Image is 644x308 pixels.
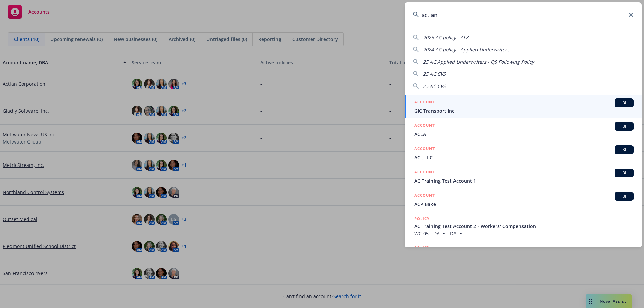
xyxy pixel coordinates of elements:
span: BI [617,147,631,153]
span: BI [617,100,631,106]
span: AC Training Test Account 2 - Workers' Compensation [414,223,634,230]
span: 25 AC Applied Underwriters - QS Following Policy [423,59,534,65]
span: AC Training Test Account 1 [414,177,634,184]
h5: ACCOUNT [414,122,435,130]
h5: POLICY [414,244,430,251]
h5: ACCOUNT [414,169,435,177]
h5: ACCOUNT [414,192,435,200]
input: Search... [405,2,642,27]
span: GIC Transport Inc [414,107,634,114]
a: ACCOUNTBIAC Training Test Account 1 [405,165,642,188]
a: ACCOUNTBIGIC Transport Inc [405,95,642,118]
span: ACP Bake [414,201,634,208]
a: POLICYAC Training Test Account 2 - Workers' CompensationWC-05, [DATE]-[DATE] [405,212,642,241]
a: ACCOUNTBIACI, LLC [405,141,642,165]
span: ACLA [414,131,634,138]
h5: ACCOUNT [414,145,435,153]
span: 25 AC CVS [423,83,446,89]
span: ACI, LLC [414,154,634,161]
span: BI [617,170,631,176]
span: 2023 AC policy - ALZ [423,34,468,41]
span: 2024 AC policy - Applied Underwriters [423,46,509,53]
span: WC-05, [DATE]-[DATE] [414,230,634,237]
a: ACCOUNTBIACLA [405,118,642,141]
span: BI [617,123,631,129]
h5: POLICY [414,215,430,222]
span: 25 AC CVS [423,71,446,77]
a: ACCOUNTBIACP Bake [405,188,642,212]
span: BI [617,193,631,199]
h5: ACCOUNT [414,98,435,107]
a: POLICY [405,241,642,270]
